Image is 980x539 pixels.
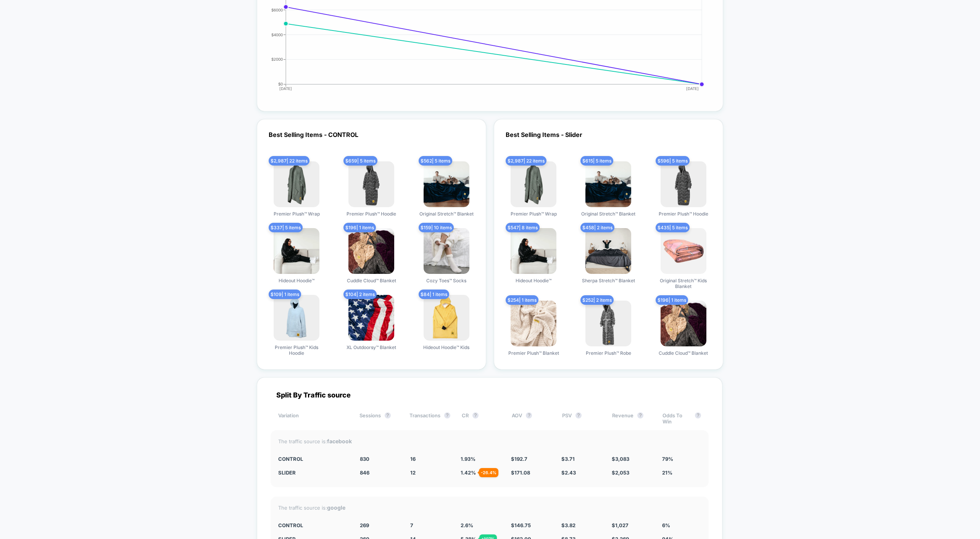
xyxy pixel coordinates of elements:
span: 1.42 % [461,470,476,476]
button: ? [444,412,450,418]
div: CR [462,412,500,425]
span: 16 [410,456,416,462]
span: Premier Plush™ Blanket [508,350,559,356]
div: - 26.4 % [479,468,498,477]
img: produt [274,295,319,341]
button: ? [526,412,532,418]
span: $ 196 | 1 items [656,295,688,305]
span: 2.6 % [461,522,473,528]
div: PSV [562,412,601,425]
span: Sherpa Stretch™ Blanket [582,278,635,283]
img: produt [348,161,394,207]
div: Sessions [359,412,398,425]
span: Hideout Hoodie™ [516,278,551,283]
span: $ 146.75 [511,522,531,528]
div: AOV [512,412,550,425]
tspan: $2000 [271,57,283,61]
button: ? [575,412,582,418]
button: ? [472,412,479,418]
img: produt [511,301,556,346]
div: Revenue [612,412,651,425]
span: Hideout Hoodie™ Kids [423,344,469,350]
span: Hideout Hoodie™ [279,278,314,283]
span: $ 192.7 [511,456,527,462]
strong: facebook [327,438,352,444]
div: CONTROL [278,456,348,462]
span: 12 [410,470,416,476]
span: $ 84 | 1 items [419,290,449,299]
span: Premier Plush™ Kids Hoodie [268,344,325,356]
span: Original Stretch™ Blanket [581,211,635,217]
img: produt [424,228,469,274]
div: 79% [662,456,701,462]
span: $ 615 | 5 items [580,156,613,166]
tspan: [DATE] [279,86,292,91]
span: Cuddle Cloud™ Blanket [347,278,396,283]
div: CONTROL [278,522,348,528]
span: $ 2,987 | 22 items [506,156,546,166]
div: 6% [662,522,701,528]
span: $ 252 | 2 items [580,295,614,305]
button: ? [695,412,701,418]
img: produt [424,295,469,341]
span: Cozy Toes™ Socks [426,278,466,283]
span: Premier Plush™ Hoodie [347,211,396,217]
span: $ 3.82 [561,522,575,528]
span: Premier Plush™ Wrap [511,211,557,217]
span: XL Outdoorsy™ Blanket [347,344,396,350]
img: produt [585,228,631,274]
span: $ 104 | 2 items [343,290,377,299]
img: produt [511,161,556,207]
span: $ 337 | 5 items [269,223,303,232]
span: Premier Plush™ Hoodie [659,211,708,217]
span: 846 [360,470,369,476]
tspan: $4000 [271,32,283,37]
span: $ 3,083 [612,456,629,462]
span: $ 2,053 [612,470,629,476]
div: 21% [662,470,701,476]
img: produt [348,228,394,274]
span: 269 [360,522,369,528]
span: $ 435 | 5 items [656,223,690,232]
div: The traffic source is: [278,504,701,511]
div: Split By Traffic source [271,391,709,399]
div: The traffic source is: [278,438,701,444]
span: $ 562 | 5 items [419,156,452,166]
tspan: [DATE] [686,86,699,91]
span: $ 109 | 1 items [269,290,301,299]
span: $ 159 | 10 items [419,223,454,232]
span: 830 [360,456,369,462]
span: 7 [410,522,413,528]
button: ? [385,412,391,418]
span: $ 254 | 1 items [506,295,538,305]
div: Transactions [409,412,450,425]
span: $ 458 | 2 items [580,223,614,232]
span: $ 2,987 | 22 items [269,156,309,166]
span: $ 596 | 5 items [656,156,690,166]
tspan: $0 [278,82,283,86]
span: $ 547 | 8 items [506,223,540,232]
tspan: $6000 [271,7,283,12]
img: produt [274,161,319,207]
div: Slider [278,470,348,476]
span: Original Stretch™ Blanket [419,211,474,217]
span: $ 171.08 [511,470,530,476]
img: produt [585,161,631,207]
span: $ 196 | 1 items [343,223,376,232]
img: produt [511,228,556,274]
img: produt [661,301,706,346]
span: Premier Plush™ Wrap [274,211,320,217]
div: Variation [278,412,348,425]
span: Original Stretch™ Kids Blanket [655,278,712,289]
span: $ 1,027 [612,522,629,528]
span: Cuddle Cloud™ Blanket [659,350,708,356]
span: $ 2.43 [561,470,576,476]
span: $ 3.71 [561,456,575,462]
div: Odds To Win [662,412,701,425]
span: 1.93 % [461,456,475,462]
img: produt [661,161,706,207]
img: produt [274,228,319,274]
span: $ 659 | 5 items [343,156,377,166]
img: produt [661,228,706,274]
button: ? [637,412,643,418]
